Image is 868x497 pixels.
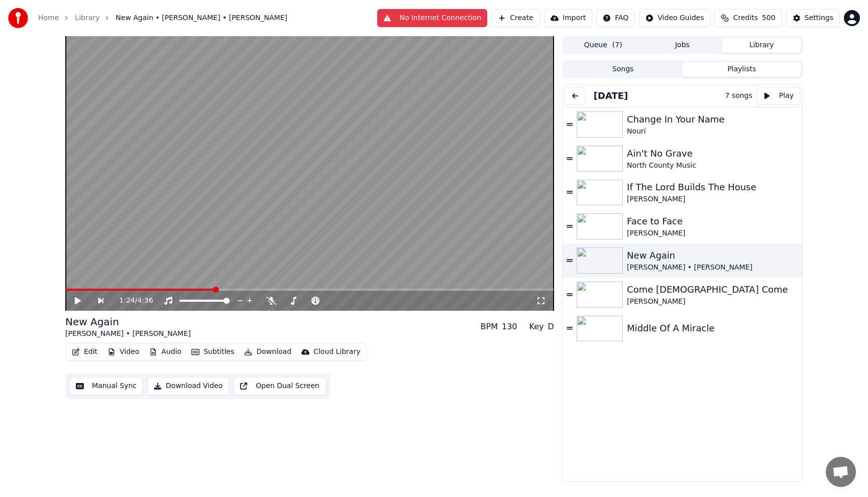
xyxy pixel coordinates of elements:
button: No Internet Connection [377,9,487,27]
button: Credits500 [714,9,782,27]
button: Play [756,87,800,105]
button: Settings [786,9,840,27]
span: 4:36 [137,296,153,306]
nav: breadcrumb [38,13,287,23]
div: Ain't No Grave [627,147,798,161]
div: [PERSON_NAME] [627,194,798,204]
span: New Again • [PERSON_NAME] • [PERSON_NAME] [116,13,287,23]
div: 7 songs [725,91,752,101]
div: Middle Of A Miracle [627,321,798,335]
div: [PERSON_NAME] [627,228,798,238]
div: If The Lord Builds The House [627,180,798,194]
div: Key [529,321,544,333]
div: New Again [627,248,798,263]
button: Video Guides [639,9,710,27]
button: Download Video [147,377,229,395]
div: North County Music [627,161,798,171]
span: 1:24 [119,296,135,306]
div: / [119,296,143,306]
div: [PERSON_NAME] [627,297,798,307]
button: [DATE] [590,89,632,103]
div: Open chat [826,457,856,487]
button: Edit [68,345,101,359]
button: Import [544,9,592,27]
div: D [548,321,554,333]
button: Playlists [682,62,801,77]
button: Download [240,345,295,359]
div: [PERSON_NAME] • [PERSON_NAME] [65,329,191,339]
img: youka [8,8,28,28]
span: 500 [762,13,776,23]
div: Cloud Library [313,347,360,357]
div: [PERSON_NAME] • [PERSON_NAME] [627,263,798,273]
button: Create [491,9,540,27]
button: Manual Sync [69,377,143,395]
div: BPM [481,321,498,333]
button: FAQ [596,9,635,27]
div: Face to Face [627,214,798,228]
button: Audio [145,345,185,359]
div: Settings [805,13,833,23]
button: Jobs [643,38,722,53]
span: Credits [733,13,757,23]
button: Open Dual Screen [233,377,326,395]
a: Library [75,13,99,23]
div: 130 [502,321,517,333]
div: New Again [65,315,191,329]
div: Nouri [627,127,798,137]
button: Songs [564,62,683,77]
button: Queue [564,38,643,53]
button: Library [722,38,801,53]
div: Change In Your Name [627,112,798,127]
button: Subtitles [187,345,238,359]
div: Come [DEMOGRAPHIC_DATA] Come [627,283,798,297]
a: Home [38,13,59,23]
span: ( 7 ) [612,40,622,50]
button: Video [103,345,143,359]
